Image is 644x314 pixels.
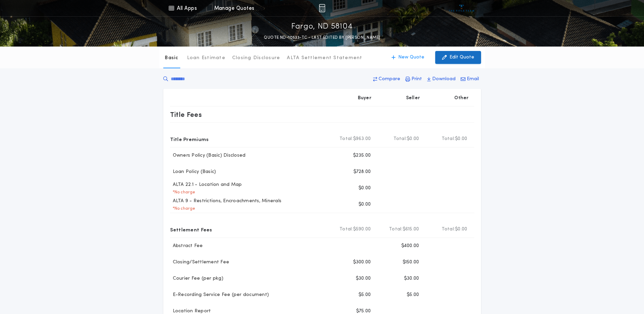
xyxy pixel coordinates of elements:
[170,134,209,144] p: Title Premiums
[403,73,424,85] button: Print
[407,136,419,142] span: $0.00
[165,55,178,62] p: Basic
[404,275,419,282] p: $30.00
[353,259,371,266] p: $300.00
[455,136,467,142] span: $0.00
[170,109,202,120] p: Title Fees
[353,136,371,142] span: $963.00
[319,4,325,12] img: img
[339,136,353,142] b: Total:
[389,226,403,233] b: Total:
[170,259,229,266] p: Closing/Settlement Fee
[170,190,196,195] p: * No charge
[459,73,481,85] button: Email
[406,95,420,102] p: Seller
[358,201,371,208] p: $0.00
[385,51,431,64] button: New Quote
[353,226,371,233] span: $590.00
[170,152,246,159] p: Owners Policy (Basic) Disclosed
[170,198,282,205] p: ALTA 9 - Restrictions, Encroachments, Minerals
[403,226,419,233] span: $615.00
[170,224,212,235] p: Settlement Fees
[170,169,216,175] p: Loan Policy (Basic)
[454,95,468,102] p: Other
[339,226,353,233] b: Total:
[432,76,456,83] p: Download
[353,152,371,159] p: $235.00
[442,136,455,142] b: Total:
[170,275,223,282] p: Courier Fee (per pkg)
[435,51,481,64] button: Edit Quote
[379,76,400,83] p: Compare
[291,21,353,32] p: Fargo, ND 58104
[371,73,402,85] button: Compare
[287,55,362,62] p: ALTA Settlement Statement
[449,54,474,61] p: Edit Quote
[358,292,371,298] p: $5.00
[393,136,407,142] b: Total:
[358,185,371,192] p: $0.00
[264,34,380,41] p: QUOTE ND-10533-TC - LAST EDITED BY [PERSON_NAME]
[425,73,458,85] button: Download
[356,275,371,282] p: $30.00
[170,292,269,298] p: E-Recording Service Fee (per document)
[442,226,455,233] b: Total:
[455,226,467,233] span: $0.00
[232,55,280,62] p: Closing Disclosure
[170,206,196,211] p: * No charge
[411,76,422,83] p: Print
[467,76,479,83] p: Email
[170,181,242,188] p: ALTA 22.1 - Location and Map
[398,54,424,61] p: New Quote
[403,259,419,266] p: $150.00
[407,292,419,298] p: $5.00
[353,169,371,175] p: $728.00
[187,55,225,62] p: Loan Estimate
[401,243,419,249] p: $400.00
[358,95,371,102] p: Buyer
[449,5,474,12] img: vs-icon
[170,243,203,249] p: Abstract Fee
